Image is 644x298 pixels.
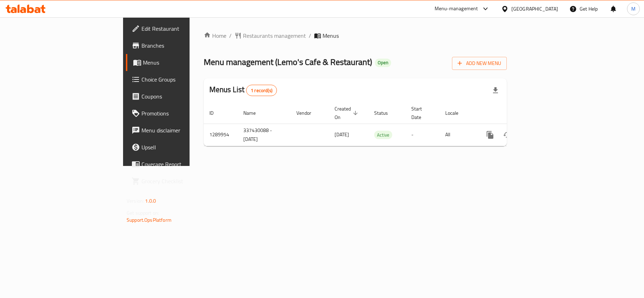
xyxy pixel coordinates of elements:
[127,215,172,225] a: Support.OpsPlatform
[411,105,431,121] span: Start Date
[126,88,231,105] a: Coupons
[127,196,144,205] span: Version:
[246,87,277,94] span: 1 record(s)
[234,31,306,40] a: Restaurants management
[209,109,223,117] span: ID
[631,5,636,13] span: M
[141,24,225,33] span: Edit Restaurant
[141,143,225,151] span: Upsell
[440,124,476,146] td: All
[141,75,225,84] span: Choice Groups
[487,82,504,99] div: Export file
[238,124,291,146] td: 337430088 - [DATE]
[243,109,265,117] span: Name
[126,54,231,71] a: Menus
[335,130,349,139] span: [DATE]
[143,58,225,67] span: Menus
[126,71,231,88] a: Choice Groups
[204,102,555,146] table: enhanced table
[374,109,397,117] span: Status
[126,105,231,122] a: Promotions
[204,54,372,70] span: Menu management ( Lemo's Cafe & Restaurant )
[209,84,277,96] h2: Menus List
[445,109,468,117] span: Locale
[141,109,225,118] span: Promotions
[246,85,277,96] div: Total records count
[204,31,507,40] nav: breadcrumb
[309,31,311,40] li: /
[335,105,360,121] span: Created On
[374,131,392,139] div: Active
[141,177,225,185] span: Grocery Checklist
[476,102,555,124] th: Actions
[482,126,499,143] button: more
[243,31,306,40] span: Restaurants management
[452,57,507,70] button: Add New Menu
[127,208,159,217] span: Get support on:
[375,59,391,67] div: Open
[374,131,392,139] span: Active
[126,20,231,37] a: Edit Restaurant
[126,37,231,54] a: Branches
[406,124,440,146] td: -
[323,31,339,40] span: Menus
[296,109,320,117] span: Vendor
[141,92,225,101] span: Coupons
[126,139,231,156] a: Upsell
[141,126,225,135] span: Menu disclaimer
[141,160,225,168] span: Coverage Report
[511,5,558,13] div: [GEOGRAPHIC_DATA]
[458,59,501,68] span: Add New Menu
[435,5,478,13] div: Menu-management
[126,156,231,173] a: Coverage Report
[126,122,231,139] a: Menu disclaimer
[499,126,516,143] button: Change Status
[375,60,391,66] span: Open
[141,41,225,50] span: Branches
[145,196,156,205] span: 1.0.0
[126,173,231,190] a: Grocery Checklist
